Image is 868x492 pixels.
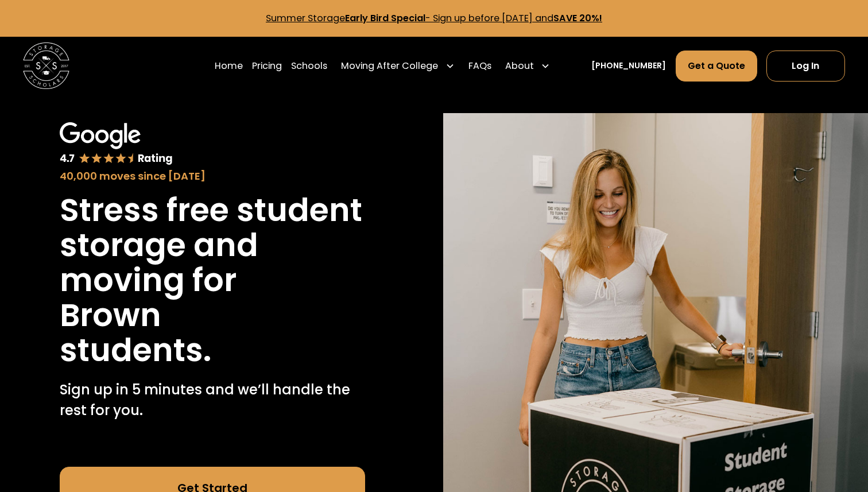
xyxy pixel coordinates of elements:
[60,193,366,298] h1: Stress free student storage and moving for
[252,50,282,82] a: Pricing
[345,11,425,25] strong: Early Bird Special
[341,59,438,73] div: Moving After College
[501,50,555,82] div: About
[266,11,602,25] a: Summer StorageEarly Bird Special- Sign up before [DATE] andSAVE 20%!
[505,59,534,73] div: About
[591,60,666,72] a: [PHONE_NUMBER]
[60,379,366,421] p: Sign up in 5 minutes and we’ll handle the rest for you.
[60,333,211,368] h1: students.
[60,122,173,165] img: Google 4.7 star rating
[553,11,602,25] strong: SAVE 20%!
[766,51,845,82] a: Log In
[60,298,161,333] h1: Brown
[23,42,69,89] img: Storage Scholars main logo
[60,168,366,184] div: 40,000 moves since [DATE]
[336,50,459,82] div: Moving After College
[676,51,757,82] a: Get a Quote
[468,50,491,82] a: FAQs
[291,50,327,82] a: Schools
[215,50,243,82] a: Home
